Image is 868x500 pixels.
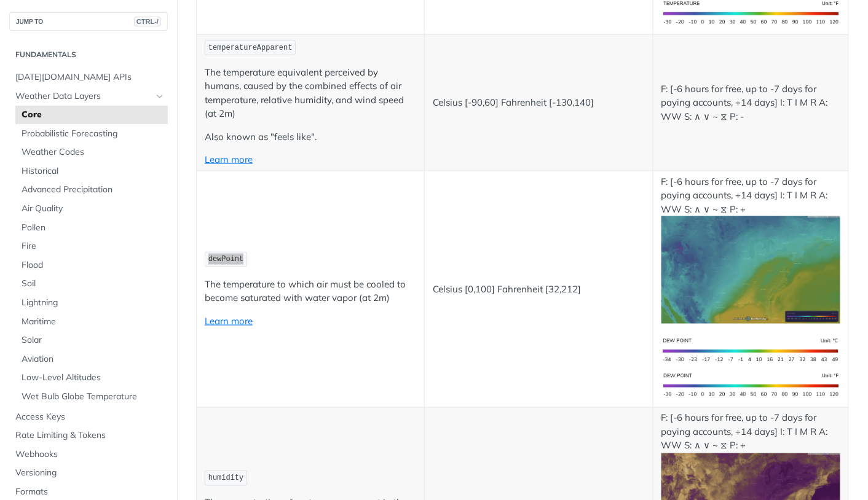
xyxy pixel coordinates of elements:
[15,162,168,181] a: Historical
[22,222,165,234] span: Pollen
[9,49,168,60] h2: Fundamentals
[22,109,165,121] span: Core
[15,71,165,84] span: [DATE][DOMAIN_NAME] APIs
[433,96,644,110] p: Celsius [-90,60] Fahrenheit [-130,140]
[15,388,168,406] a: Wet Bulb Globe Temperature
[208,44,293,52] span: temperatureApparent
[15,219,168,237] a: Pollen
[22,146,165,158] span: Weather Codes
[22,372,165,384] span: Low-Level Altitudes
[15,256,168,275] a: Flood
[9,87,168,106] a: Weather Data LayersHide subpages for Weather Data Layers
[15,106,168,124] a: Core
[15,313,168,331] a: Maritime
[208,255,244,264] span: dewPoint
[22,165,165,178] span: Historical
[15,411,165,423] span: Access Keys
[9,68,168,87] a: [DATE][DOMAIN_NAME] APIs
[134,17,161,26] span: CTRL-/
[22,297,165,309] span: Lightning
[22,184,165,196] span: Advanced Precipitation
[15,350,168,369] a: Aviation
[9,426,168,445] a: Rate Limiting & Tokens
[15,331,168,350] a: Solar
[15,294,168,312] a: Lightning
[661,264,840,275] span: Expand image
[205,154,253,165] a: Learn more
[15,90,152,103] span: Weather Data Layers
[22,128,165,140] span: Probabilistic Forecasting
[205,130,416,144] p: Also known as "feels like".
[205,278,416,305] p: The temperature to which air must be cooled to become saturated with water vapor (at 2m)
[205,315,253,327] a: Learn more
[22,391,165,403] span: Wet Bulb Globe Temperature
[15,429,165,442] span: Rate Limiting & Tokens
[15,125,168,143] a: Probabilistic Forecasting
[9,464,168,482] a: Versioning
[15,486,165,498] span: Formats
[661,82,840,124] p: F: [-6 hours for free, up to -7 days for paying accounts, +14 days] I: T I M R A: WW S: ∧ ∨ ~ ⧖ P: -
[22,316,165,328] span: Maritime
[9,445,168,464] a: Webhooks
[433,283,644,297] p: Celsius [0,100] Fahrenheit [32,212]
[22,278,165,290] span: Soil
[205,66,416,121] p: The temperature equivalent perceived by humans, caused by the combined effects of air temperature...
[15,181,168,199] a: Advanced Precipitation
[15,369,168,387] a: Low-Level Altitudes
[9,408,168,426] a: Access Keys
[15,200,168,218] a: Air Quality
[15,237,168,256] a: Fire
[661,175,840,324] p: F: [-6 hours for free, up to -7 days for paying accounts, +14 days] I: T I M R A: WW S: ∧ ∨ ~ ⧖ P: +
[9,12,168,31] button: JUMP TOCTRL-/
[22,203,165,215] span: Air Quality
[208,474,244,483] span: humidity
[22,240,165,252] span: Fire
[22,353,165,365] span: Aviation
[15,467,165,479] span: Versioning
[15,143,168,162] a: Weather Codes
[22,334,165,346] span: Solar
[15,448,165,461] span: Webhooks
[155,92,165,101] button: Hide subpages for Weather Data Layers
[661,379,840,391] span: Expand image
[22,259,165,271] span: Flood
[15,275,168,293] a: Soil
[661,344,840,356] span: Expand image
[661,6,840,18] span: Expand image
